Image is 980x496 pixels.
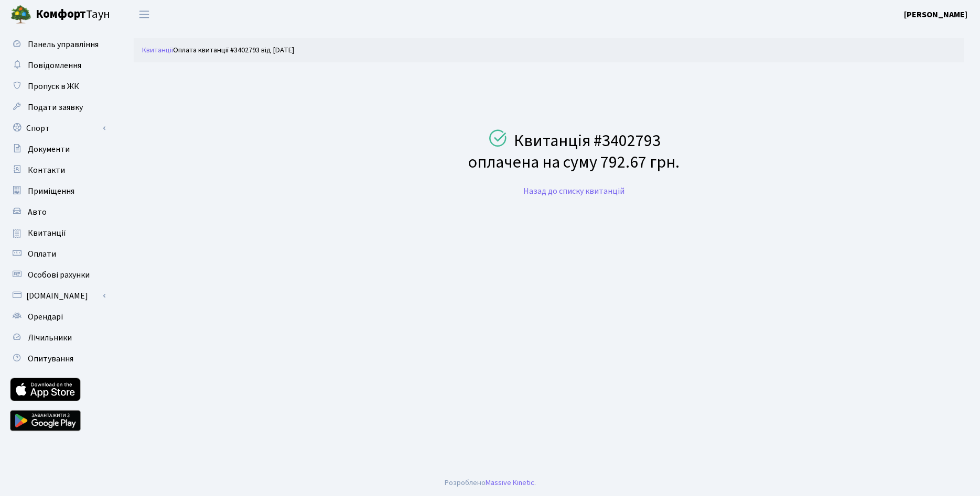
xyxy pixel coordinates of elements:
[28,332,72,344] span: Лічильники
[523,185,624,197] a: Назад до списку квитанцій
[36,6,110,24] span: Таун
[5,160,110,181] a: Контакти
[5,327,110,348] a: Лічильники
[5,244,110,264] a: Оплати
[10,4,31,25] img: logo.png
[5,285,110,306] a: [DOMAIN_NAME]
[5,97,110,118] a: Подати заявку
[5,118,110,139] a: Спорт
[28,185,74,197] span: Приміщення
[5,181,110,202] a: Приміщення
[5,223,110,244] a: Квитанції
[445,477,536,489] div: Розроблено .
[904,8,967,21] a: [PERSON_NAME]
[28,39,99,50] span: Панель управління
[5,139,110,160] a: Документи
[36,6,86,23] b: Комфорт
[142,45,173,56] a: Квитанції
[28,269,90,281] span: Особові рахунки
[28,248,56,260] span: Оплати
[131,6,157,23] button: Переключити навігацію
[5,55,110,76] a: Повідомлення
[5,264,110,285] a: Особові рахунки
[5,76,110,97] a: Пропуск в ЖК
[28,353,73,365] span: Опитування
[5,306,110,327] a: Орендарі
[486,477,534,488] a: Massive Kinetic
[468,129,680,174] h2: Квитанція #3402793 оплачена на суму 792.67 грн.
[28,227,66,239] span: Квитанції
[28,144,70,155] span: Документи
[28,60,81,71] span: Повідомлення
[28,206,47,218] span: Авто
[5,34,110,55] a: Панель управління
[173,45,294,56] li: Оплата квитанції #3402793 від [DATE]
[28,102,83,113] span: Подати заявку
[5,202,110,223] a: Авто
[28,311,63,323] span: Орендарі
[28,164,65,176] span: Контакти
[28,81,79,92] span: Пропуск в ЖК
[5,348,110,369] a: Опитування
